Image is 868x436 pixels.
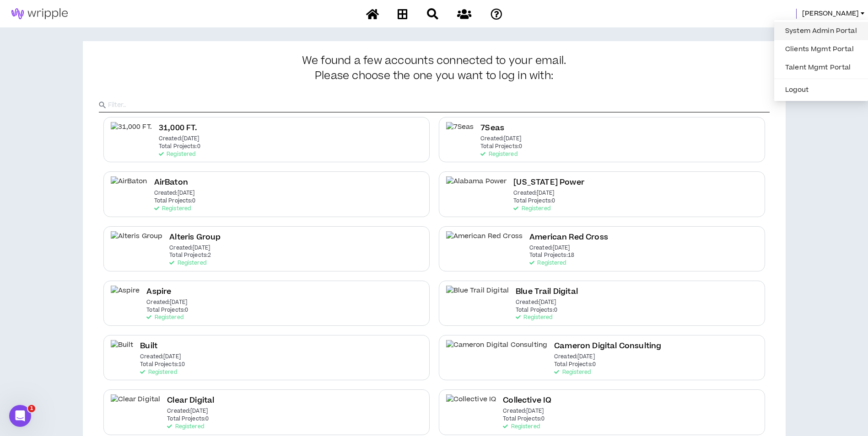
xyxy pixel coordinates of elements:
[780,24,863,38] a: System Admin Portal
[167,424,204,430] p: Registered
[513,206,550,212] p: Registered
[554,369,591,376] p: Registered
[529,260,566,266] p: Registered
[169,231,221,244] h2: Alteris Group
[480,151,517,158] p: Registered
[503,416,545,422] p: Total Projects: 0
[167,394,214,407] h2: Clear Digital
[780,61,863,74] a: Talent Mgmt Portal
[167,416,209,422] p: Total Projects: 0
[146,314,183,321] p: Registered
[154,206,191,212] p: Registered
[480,144,522,150] p: Total Projects: 0
[108,98,770,112] input: Filter..
[802,9,859,19] span: [PERSON_NAME]
[513,190,554,197] p: Created: [DATE]
[554,354,595,360] p: Created: [DATE]
[99,55,770,82] h3: We found a few accounts connected to your email.
[159,136,199,142] p: Created: [DATE]
[516,286,578,298] h2: Blue Trail Digital
[167,408,208,415] p: Created: [DATE]
[159,151,195,158] p: Registered
[9,405,31,427] iframe: Intercom live chat
[480,122,504,134] h2: 7Seas
[169,260,206,266] p: Registered
[169,252,211,259] p: Total Projects: 2
[154,176,188,189] h2: AirBaton
[111,122,152,143] img: 31,000 FT.
[554,362,596,368] p: Total Projects: 0
[111,394,161,415] img: Clear Digital
[140,354,181,360] p: Created: [DATE]
[513,176,584,189] h2: [US_STATE] Power
[111,176,147,197] img: AirBaton
[159,144,200,150] p: Total Projects: 0
[446,122,474,143] img: 7Seas
[146,307,188,314] p: Total Projects: 0
[315,70,553,83] span: Please choose the one you want to log in with:
[140,369,177,376] p: Registered
[154,190,195,197] p: Created: [DATE]
[446,340,548,361] img: Cameron Digital Consulting
[111,231,163,252] img: Alteris Group
[503,394,551,407] h2: Collective IQ
[529,245,570,251] p: Created: [DATE]
[140,362,185,368] p: Total Projects: 10
[516,314,552,321] p: Registered
[529,252,574,259] p: Total Projects: 18
[140,340,157,352] h2: Built
[516,307,557,314] p: Total Projects: 0
[516,299,556,306] p: Created: [DATE]
[28,405,35,412] span: 1
[446,176,507,197] img: Alabama Power
[146,286,171,298] h2: Aspire
[146,299,187,306] p: Created: [DATE]
[780,43,863,56] a: Clients Mgmt Portal
[111,340,134,361] img: Built
[446,394,496,415] img: Collective IQ
[513,198,555,204] p: Total Projects: 0
[554,340,661,352] h2: Cameron Digital Consulting
[159,122,198,134] h2: 31,000 FT.
[503,424,539,430] p: Registered
[503,408,544,415] p: Created: [DATE]
[446,286,509,306] img: Blue Trail Digital
[480,136,521,142] p: Created: [DATE]
[529,231,608,244] h2: American Red Cross
[111,286,140,306] img: Aspire
[169,245,210,251] p: Created: [DATE]
[780,83,863,97] button: Logout
[446,231,523,252] img: American Red Cross
[154,198,196,204] p: Total Projects: 0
